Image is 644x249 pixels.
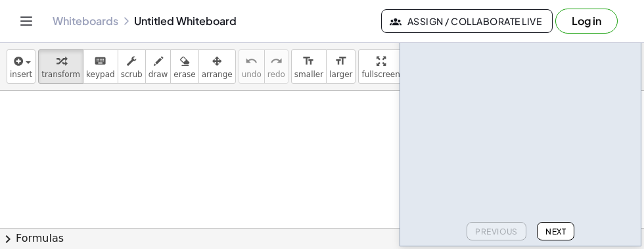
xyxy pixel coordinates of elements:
[302,53,315,69] i: format_size
[242,70,262,79] span: undo
[145,49,172,84] button: draw
[10,70,32,79] span: insert
[118,49,146,84] button: scrub
[41,70,80,79] span: transform
[53,14,118,28] a: Whiteboards
[392,15,541,27] span: Assign / Collaborate Live
[198,49,236,84] button: arrange
[329,70,352,79] span: larger
[173,70,195,79] span: erase
[16,11,37,32] button: Toggle navigation
[38,49,83,84] button: transform
[381,9,553,33] button: Assign / Collaborate Live
[326,49,356,84] button: format_sizelarger
[149,70,168,79] span: draw
[270,53,283,69] i: redo
[291,49,327,84] button: format_sizesmaller
[202,70,233,79] span: arrange
[239,49,265,84] button: undoundo
[170,49,198,84] button: erase
[358,49,403,84] button: fullscreen
[545,227,566,236] span: Next
[121,70,143,79] span: scrub
[264,49,288,84] button: redoredo
[555,9,618,34] button: Log in
[94,53,106,69] i: keyboard
[334,53,347,69] i: format_size
[245,53,258,69] i: undo
[7,49,35,84] button: insert
[86,70,115,79] span: keypad
[294,70,323,79] span: smaller
[83,49,118,84] button: keyboardkeypad
[537,222,574,240] button: Next
[267,70,285,79] span: redo
[361,70,400,79] span: fullscreen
